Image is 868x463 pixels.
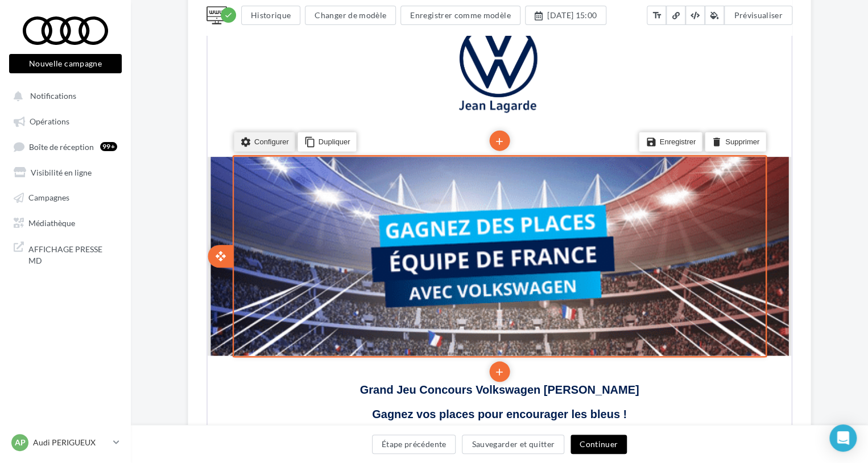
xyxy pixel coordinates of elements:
li: Ajouter un bloc [282,162,302,182]
i: text_fields [651,10,662,21]
a: Opérations [7,110,124,131]
button: Continuer [571,435,627,454]
div: Modifications enregistrées [221,7,236,23]
button: Historique [241,6,301,25]
i: save [437,166,449,182]
a: Médiathèque [7,212,124,232]
a: Boîte de réception99+ [7,136,124,157]
a: Visibilité en ligne [7,161,124,182]
button: Sauvegarder et quitter [462,435,564,454]
i: open_with [7,282,19,294]
span: Campagnes [28,193,69,202]
i: check [224,11,233,19]
i: delete [503,166,515,182]
li: Dupliquer le bloc [90,164,149,183]
span: Grand Jeu Concours Volkswagen [PERSON_NAME] [152,415,432,428]
a: AFFICHAGE PRESSE MD [7,237,124,270]
button: text_fields [647,6,666,25]
button: Prévisualiser [724,6,792,25]
span: Prévisualiser [734,10,783,20]
button: Enregistrer comme modèle [400,6,520,25]
span: Médiathèque [28,218,75,227]
span: AFFICHAGE PRESSE MD [28,241,117,266]
li: Enregistrer le bloc [431,164,494,183]
li: Configurer le bloc [26,164,88,183]
i: content_copy [97,166,108,182]
li: Supprimer le bloc [497,164,558,183]
i: settings [32,166,44,182]
a: AP Audi PERIGUEUX [9,432,122,453]
div: 99+ [100,142,117,151]
p: Audi PERIGUEUX [33,437,109,448]
img: BANNIERE_EMAIL_LOGO.png [30,9,553,183]
i: add [286,394,297,414]
button: Nouvelle campagne [9,54,122,73]
span: Gagnez vos places pour encourager les bleus ! [164,440,419,452]
i: add [286,163,297,182]
button: Notifications [7,85,119,106]
button: Changer de modèle [305,6,396,25]
span: Opérations [30,116,69,126]
li: Ajouter un bloc [282,393,302,414]
span: Boîte de réception [29,141,94,151]
span: AP [15,437,26,448]
a: Campagnes [7,186,124,207]
div: Open Intercom Messenger [829,424,857,452]
span: Notifications [30,91,76,101]
span: Visibilité en ligne [31,167,92,177]
button: [DATE] 15:00 [525,6,607,25]
button: Étape précédente [372,435,456,454]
